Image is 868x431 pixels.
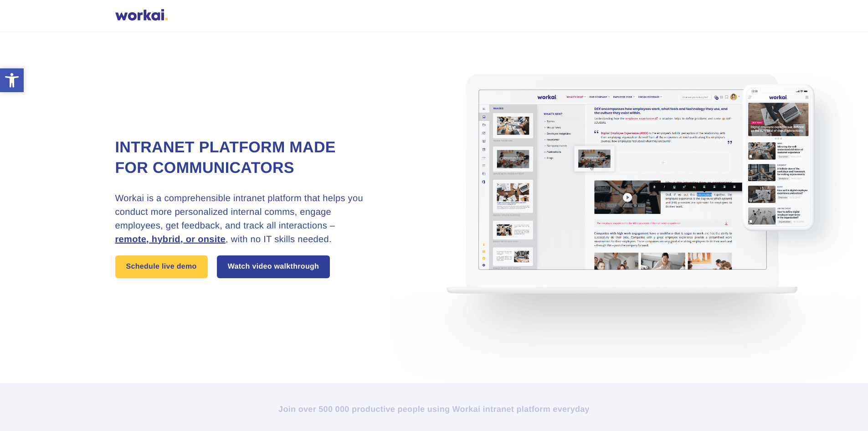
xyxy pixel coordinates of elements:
[115,255,208,278] a: Schedule live demo
[181,404,687,415] h2: Join over 500 000 productive people using Workai intranet platform everyday
[115,192,366,246] h3: Workai is a comprehensible intranet platform that helps you conduct more personalized internal co...
[115,137,366,179] h1: Intranet platform made for communicators
[217,255,330,278] a: Watch video walkthrough
[115,234,226,244] u: remote, hybrid, or onsite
